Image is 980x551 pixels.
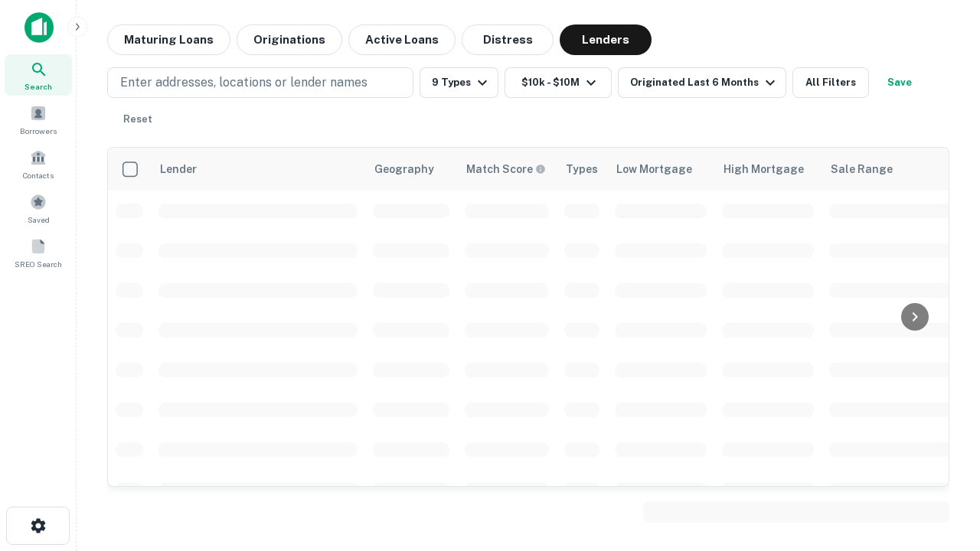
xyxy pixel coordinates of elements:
th: Geography [365,148,457,191]
span: Saved [28,214,50,226]
th: Lender [151,148,365,191]
button: Enter addresses, locations or lender names [107,67,413,98]
div: Lender [160,160,197,178]
a: Contacts [5,143,72,184]
button: Originated Last 6 Months [618,67,786,98]
button: Lenders [560,24,652,55]
th: High Mortgage [714,148,822,191]
button: Distress [462,24,554,55]
span: SREO Search [15,258,62,270]
p: Enter addresses, locations or lender names [120,73,367,92]
button: Originations [237,24,342,55]
th: Low Mortgage [607,148,714,191]
button: All Filters [792,67,869,98]
a: Saved [5,187,72,229]
div: Geography [374,160,434,178]
th: Types [557,148,607,191]
button: Maturing Loans [107,24,230,55]
img: capitalize-icon.png [24,12,54,43]
div: Capitalize uses an advanced AI algorithm to match your search with the best lender. The match sco... [466,161,546,178]
iframe: Chat Widget [903,380,980,453]
div: Sale Range [831,160,893,178]
a: SREO Search [5,232,72,273]
div: Low Mortgage [616,160,692,178]
div: Originated Last 6 Months [630,73,779,92]
th: Sale Range [822,148,959,191]
div: High Mortgage [724,160,804,178]
button: $10k - $10M [505,67,612,98]
button: Active Loans [348,24,456,55]
button: Save your search to get updates of matches that match your search criteria. [875,67,924,98]
a: Borrowers [5,99,72,140]
button: Reset [113,104,162,135]
div: Types [566,160,598,178]
button: 9 Types [420,67,498,98]
h6: Match Score [466,161,543,178]
th: Capitalize uses an advanced AI algorithm to match your search with the best lender. The match sco... [457,148,557,191]
span: Contacts [23,169,54,181]
span: Borrowers [20,125,57,137]
span: Search [24,80,52,93]
a: Search [5,54,72,96]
